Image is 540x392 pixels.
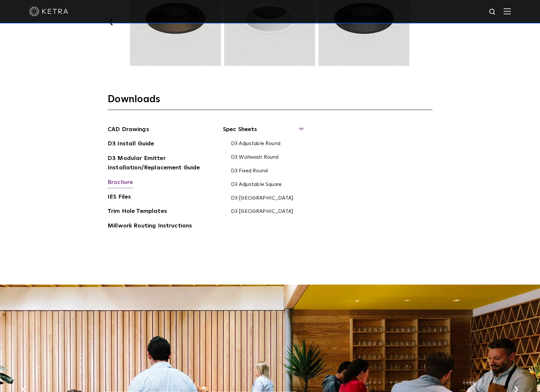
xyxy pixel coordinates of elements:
a: D3 Adjustable Round [231,141,280,148]
a: D3 Adjustable Square [231,181,282,189]
img: search icon [489,8,497,16]
a: Trim Hole Templates [108,207,167,217]
a: D3 Install Guide [108,139,154,150]
a: D3 Wallwash Round [231,154,279,161]
a: D3 [GEOGRAPHIC_DATA] [231,208,293,215]
a: D3 Fixed Round [231,168,268,175]
img: ketra-logo-2019-white [29,6,68,16]
a: Millwork Routing Instructions [108,221,192,232]
a: CAD Drawings [108,125,149,135]
a: D3 [GEOGRAPHIC_DATA] [231,195,293,202]
h3: Downloads [108,93,432,110]
a: D3 Modular Emitter Installation/Replacement Guide [108,154,205,174]
span: Spec Sheets [223,125,302,139]
a: IES Files [108,192,131,203]
img: Hamburger%20Nav.svg [504,8,511,14]
a: Brochure [108,178,133,188]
